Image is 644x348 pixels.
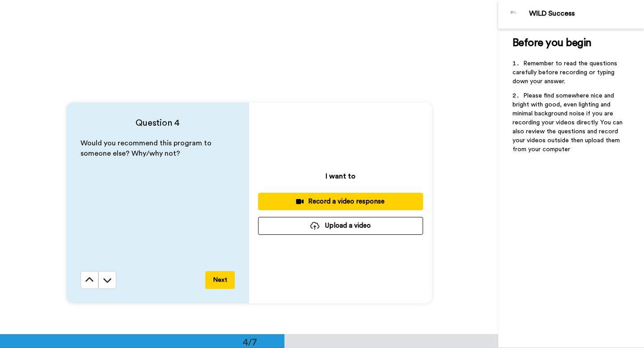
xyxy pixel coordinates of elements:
[265,197,416,206] div: Record a video response
[513,38,592,48] span: Before you begin
[503,4,525,25] img: Profile Image
[258,193,423,210] button: Record a video response
[80,117,235,129] h4: Question 4
[229,335,271,348] div: 4/7
[529,9,644,18] div: WILD Success
[205,271,235,289] button: Next
[258,217,423,234] button: Upload a video
[513,93,624,153] span: Please find somewhere nice and bright with good, even lighting and minimal background noise if yo...
[80,140,213,157] span: Would you recommend this program to someone else? Why/why not?
[326,171,356,182] p: I want to
[513,60,619,85] span: Remember to read the questions carefully before recording or typing down your answer.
